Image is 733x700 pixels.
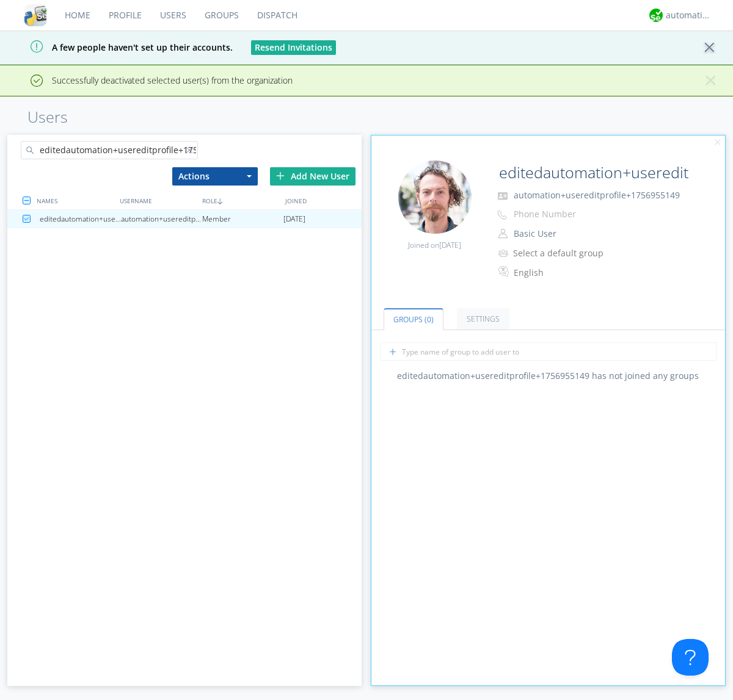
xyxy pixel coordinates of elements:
[121,210,202,228] div: automation+usereditprofile+1756955149
[457,308,509,330] a: Settings
[199,192,282,209] div: ROLE
[514,189,680,201] span: automation+usereditprofile+1756955149
[371,370,726,382] div: editedautomation+usereditprofile+1756955149 has not joined any groups
[649,9,663,22] img: d2d01cd9b4174d08988066c6d424eccd
[282,192,365,209] div: JOINED
[494,161,691,185] input: Name
[276,171,285,180] img: plus.svg
[497,210,507,220] img: phone-outline.svg
[498,245,510,261] img: icon-alert-users-thin-outline.svg
[9,41,233,53] span: A few people haven't set up their accounts.
[40,210,121,228] div: editedautomation+usereditprofile+1756955149
[513,247,615,259] div: Select a default group
[9,74,293,86] span: Successfully deactivated selected user(s) from the organization
[380,342,717,361] input: Type name of group to add user to
[408,240,461,250] span: Joined on
[283,210,305,228] span: [DATE]
[672,639,709,676] iframe: Toggle Customer Support
[666,9,712,21] div: automation+atlas
[514,267,616,279] div: English
[270,167,356,186] div: Add New User
[117,192,199,209] div: USERNAME
[439,240,461,250] span: [DATE]
[498,264,511,279] img: In groups with Translation enabled, this user's messages will be automatically translated to and ...
[202,210,283,228] div: Member
[172,167,258,186] button: Actions
[398,161,472,234] img: a1747a64e65f4bfc997726164abf3992
[7,210,362,228] a: editedautomation+usereditprofile+1756955149automation+usereditprofile+1756955149Member[DATE]
[498,229,508,239] img: person-outline.svg
[713,139,722,147] img: cancel.svg
[21,141,198,159] input: Search users
[251,40,336,55] button: Resend Invitations
[509,225,632,242] button: Basic User
[384,308,443,330] a: Groups (0)
[34,192,116,209] div: NAMES
[24,4,46,26] img: cddb5a64eb264b2086981ab96f4c1ba7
